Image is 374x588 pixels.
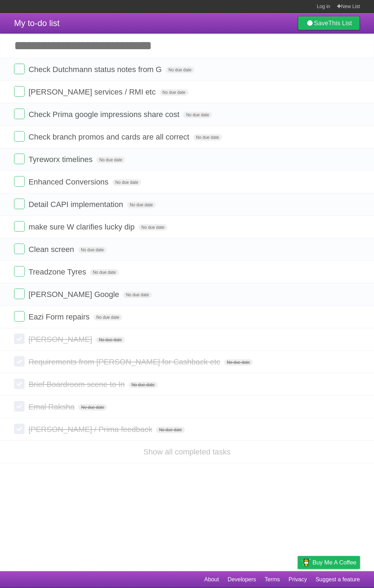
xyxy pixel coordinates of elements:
[183,112,212,118] span: No due date
[78,404,107,411] span: No due date
[127,202,155,208] span: No due date
[28,133,191,141] span: Check branch promos and cards are all correct
[328,20,352,27] b: This List
[316,573,360,586] a: Suggest a feature
[14,401,25,412] label: Done
[28,425,154,434] span: [PERSON_NAME] / Prima feedback
[138,224,167,231] span: No due date
[28,267,88,276] span: Treadzone Tyres
[28,357,222,366] span: Requirements from [PERSON_NAME] for Cashback etc
[96,157,125,163] span: No due date
[14,356,25,367] label: Done
[265,573,280,586] a: Terms
[14,266,25,277] label: Done
[14,86,25,97] label: Done
[14,424,25,434] label: Done
[227,573,256,586] a: Developers
[28,222,136,231] span: make sure W clarifies lucky dip
[28,402,76,411] span: Emal Raksha
[28,200,125,209] span: Detail CAPI implementation
[28,245,76,254] span: Clean screen
[93,314,122,321] span: No due date
[14,244,25,254] label: Done
[224,359,253,366] span: No due date
[90,269,118,276] span: No due date
[14,221,25,232] label: Done
[28,312,91,321] span: Eazi Form repairs
[129,382,157,388] span: No due date
[14,199,25,209] label: Done
[14,334,25,344] label: Done
[28,380,127,389] span: Brief Boardroom scene to In
[28,155,94,164] span: Tyreworx timelines
[289,573,307,586] a: Privacy
[14,379,25,389] label: Done
[298,16,360,30] a: SaveThis List
[204,573,219,586] a: About
[14,154,25,164] label: Done
[14,311,25,322] label: Done
[78,247,107,253] span: No due date
[156,427,185,433] span: No due date
[14,64,25,74] label: Done
[112,179,141,186] span: No due date
[14,131,25,142] label: Done
[28,88,157,96] span: [PERSON_NAME] services / RMI etc
[298,556,360,569] a: Buy me a coffee
[14,176,25,187] label: Done
[14,109,25,119] label: Done
[160,89,188,96] span: No due date
[28,335,94,344] span: [PERSON_NAME]
[28,65,163,74] span: Check Dutchmann status notes from G
[193,134,222,141] span: No due date
[166,67,194,73] span: No due date
[14,18,59,28] span: My to-do list
[28,290,121,299] span: [PERSON_NAME] Google
[301,556,311,568] img: Buy me a coffee
[28,110,181,119] span: Check Prima google impressions share cost
[14,289,25,299] label: Done
[312,556,356,569] span: Buy me a coffee
[143,447,231,456] a: Show all completed tasks
[96,337,124,343] span: No due date
[28,177,110,186] span: Enhanced Conversions
[123,292,151,298] span: No due date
